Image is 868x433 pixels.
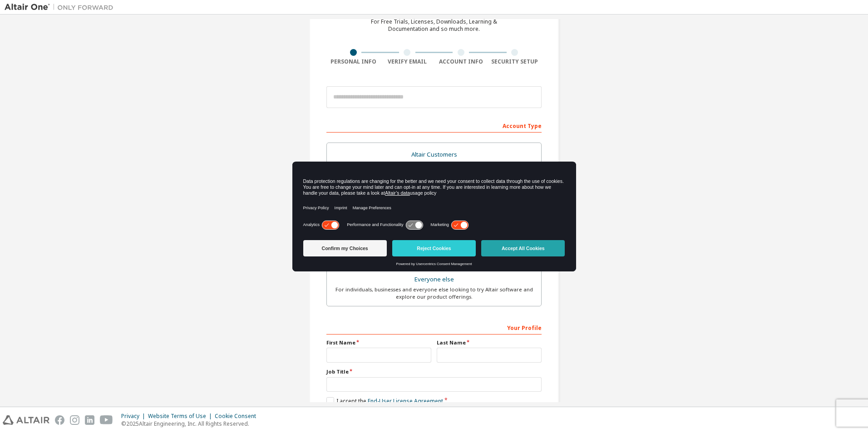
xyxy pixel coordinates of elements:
div: Everyone else [332,273,536,286]
img: Altair One [5,3,118,12]
div: Personal Info [326,58,380,65]
a: End-User License Agreement [368,397,443,405]
div: Cookie Consent [215,413,261,420]
div: Security Setup [488,58,542,65]
div: Website Terms of Use [148,413,215,420]
p: © 2025 Altair Engineering, Inc. All Rights Reserved. [121,420,261,428]
img: youtube.svg [100,415,113,425]
img: instagram.svg [70,415,79,425]
div: For individuals, businesses and everyone else looking to try Altair software and explore our prod... [332,286,536,300]
div: Your Profile [326,320,542,335]
div: Verify Email [380,58,434,65]
label: First Name [326,339,431,346]
img: linkedin.svg [85,415,94,425]
label: Last Name [437,339,542,346]
label: Job Title [326,368,542,375]
div: Account Info [434,58,488,65]
img: facebook.svg [55,415,64,425]
img: altair_logo.svg [3,415,49,425]
div: For Free Trials, Licenses, Downloads, Learning & Documentation and so much more. [371,18,497,33]
div: Account Type [326,118,542,133]
label: I accept the [326,397,443,405]
div: Privacy [121,413,148,420]
div: Altair Customers [332,148,536,161]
